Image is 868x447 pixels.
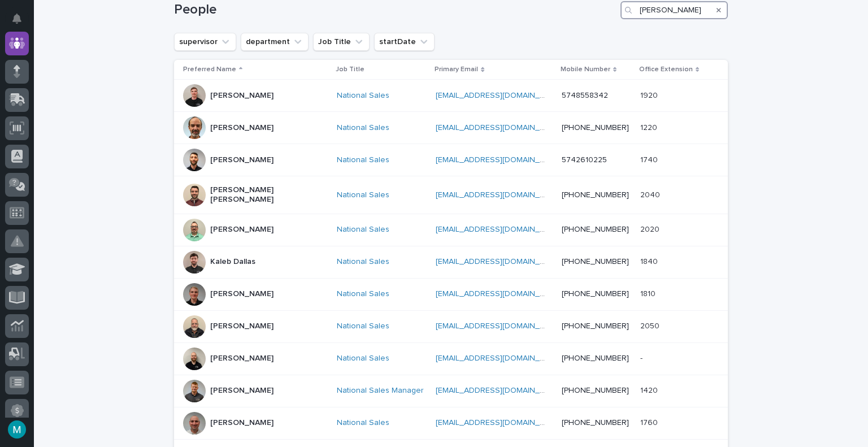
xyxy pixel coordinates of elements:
[174,2,616,18] h1: People
[210,386,274,396] p: [PERSON_NAME]
[5,418,29,441] button: users-avatar
[174,310,728,342] tr: [PERSON_NAME]National Sales [EMAIL_ADDRESS][DOMAIN_NAME] [PHONE_NUMBER]20502050
[174,214,728,246] tr: [PERSON_NAME]National Sales [EMAIL_ADDRESS][DOMAIN_NAME] [PHONE_NUMBER]20202020
[337,155,389,165] a: National Sales
[183,63,236,76] p: Preferred Name
[210,123,274,133] p: [PERSON_NAME]
[620,1,728,19] input: Search
[640,89,660,101] p: 1920
[337,418,389,428] a: National Sales
[436,290,563,298] a: [EMAIL_ADDRESS][DOMAIN_NAME]
[639,63,693,76] p: Office Extension
[562,322,629,330] a: [PHONE_NUMBER]
[436,191,563,199] a: [EMAIL_ADDRESS][DOMAIN_NAME]
[562,387,629,394] a: [PHONE_NUMBER]
[436,92,563,99] a: [EMAIL_ADDRESS][DOMAIN_NAME]
[337,386,424,396] a: National Sales Manager
[174,407,728,439] tr: [PERSON_NAME]National Sales [EMAIL_ADDRESS][DOMAIN_NAME] [PHONE_NUMBER]17601760
[562,258,629,266] a: [PHONE_NUMBER]
[337,225,389,235] a: National Sales
[174,246,728,278] tr: Kaleb DallasNational Sales [EMAIL_ADDRESS][DOMAIN_NAME] [PHONE_NUMBER]18401840
[337,190,389,200] a: National Sales
[174,144,728,176] tr: [PERSON_NAME]National Sales [EMAIL_ADDRESS][DOMAIN_NAME] 574261022517401740
[436,354,563,362] a: [EMAIL_ADDRESS][DOMAIN_NAME]
[241,33,309,51] button: department
[562,92,608,99] a: 5748558342
[174,80,728,112] tr: [PERSON_NAME]National Sales [EMAIL_ADDRESS][DOMAIN_NAME] 574855834219201920
[174,375,728,407] tr: [PERSON_NAME]National Sales Manager [EMAIL_ADDRESS][DOMAIN_NAME] [PHONE_NUMBER]14201420
[337,123,389,133] a: National Sales
[436,322,563,330] a: [EMAIL_ADDRESS][DOMAIN_NAME]
[436,387,563,394] a: [EMAIL_ADDRESS][DOMAIN_NAME]
[640,153,660,165] p: 1740
[174,112,728,144] tr: [PERSON_NAME]National Sales [EMAIL_ADDRESS][DOMAIN_NAME] [PHONE_NUMBER]12201220
[562,156,607,164] a: 5742610225
[436,419,563,427] a: [EMAIL_ADDRESS][DOMAIN_NAME]
[436,156,563,164] a: [EMAIL_ADDRESS][DOMAIN_NAME]
[436,258,563,266] a: [EMAIL_ADDRESS][DOMAIN_NAME]
[562,290,629,298] a: [PHONE_NUMBER]
[210,225,274,235] p: [PERSON_NAME]
[336,63,364,76] p: Job Title
[210,155,274,165] p: [PERSON_NAME]
[640,121,659,133] p: 1220
[436,225,563,233] a: [EMAIL_ADDRESS][DOMAIN_NAME]
[210,289,274,299] p: [PERSON_NAME]
[174,342,728,375] tr: [PERSON_NAME]National Sales [EMAIL_ADDRESS][DOMAIN_NAME] [PHONE_NUMBER]--
[562,191,629,199] a: [PHONE_NUMBER]
[174,176,728,214] tr: [PERSON_NAME] [PERSON_NAME]National Sales [EMAIL_ADDRESS][DOMAIN_NAME] [PHONE_NUMBER]20402040
[640,351,645,363] p: -
[337,354,389,363] a: National Sales
[435,63,478,76] p: Primary Email
[640,255,660,267] p: 1840
[562,124,629,132] a: [PHONE_NUMBER]
[640,188,662,200] p: 2040
[374,33,435,51] button: startDate
[313,33,370,51] button: Job Title
[210,322,274,331] p: [PERSON_NAME]
[210,354,274,363] p: [PERSON_NAME]
[640,223,662,235] p: 2020
[337,91,389,101] a: National Sales
[174,33,236,51] button: supervisor
[640,287,658,299] p: 1810
[640,319,662,331] p: 2050
[210,91,274,101] p: [PERSON_NAME]
[640,384,660,396] p: 1420
[210,418,274,428] p: [PERSON_NAME]
[561,63,610,76] p: Mobile Number
[562,354,629,362] a: [PHONE_NUMBER]
[337,289,389,299] a: National Sales
[14,14,29,32] div: Notifications
[436,124,563,132] a: [EMAIL_ADDRESS][DOMAIN_NAME]
[210,257,255,267] p: Kaleb Dallas
[174,278,728,310] tr: [PERSON_NAME]National Sales [EMAIL_ADDRESS][DOMAIN_NAME] [PHONE_NUMBER]18101810
[562,225,629,233] a: [PHONE_NUMBER]
[640,416,660,428] p: 1760
[5,7,29,31] button: Notifications
[210,185,323,205] p: [PERSON_NAME] [PERSON_NAME]
[337,257,389,267] a: National Sales
[337,322,389,331] a: National Sales
[562,419,629,427] a: [PHONE_NUMBER]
